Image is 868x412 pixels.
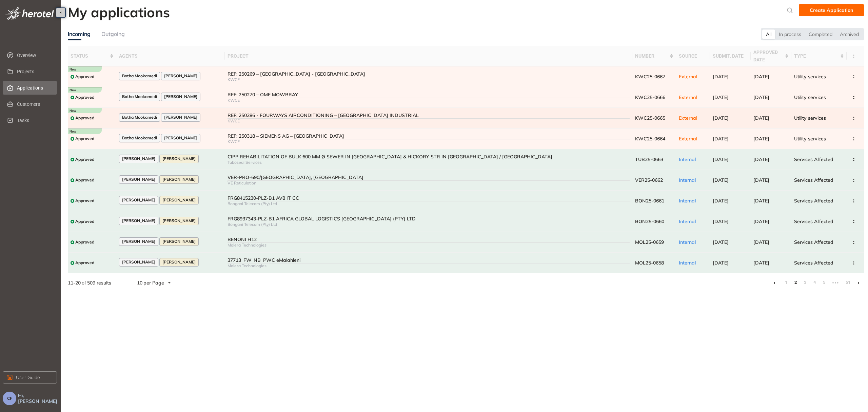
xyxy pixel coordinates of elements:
[228,175,630,180] div: VER-PRO-690/[GEOGRAPHIC_DATA], [GEOGRAPHIC_DATA]
[713,74,729,80] span: [DATE]
[17,65,52,78] span: Projects
[68,46,116,66] th: status
[753,94,769,100] span: [DATE]
[753,177,769,183] span: [DATE]
[17,114,52,127] span: Tasks
[228,98,630,103] div: KWCE
[635,115,665,121] span: KWC25-0665
[679,198,696,204] span: Internal
[794,156,833,162] span: Services Affected
[713,218,729,224] span: [DATE]
[762,30,775,39] div: All
[679,177,696,183] span: Internal
[844,277,850,288] a: 51
[799,4,864,16] button: Create Application
[7,396,12,401] span: CF
[794,218,833,224] span: Services Affected
[753,115,769,121] span: [DATE]
[17,81,52,95] span: Applications
[821,277,827,288] li: 5
[769,277,780,288] li: Previous Page
[713,239,729,245] span: [DATE]
[679,115,697,121] span: External
[122,94,157,99] span: Botha Mookamedi
[122,74,157,78] span: Botha Mookamedi
[713,198,729,204] span: [DATE]
[753,48,784,63] span: approved date
[228,222,630,227] div: Bongani Telecom (Pty) Ltd
[68,30,91,38] div: Incoming
[794,260,833,266] span: Services Affected
[836,30,863,39] div: Archived
[635,94,665,100] span: KWC25-0666
[635,156,663,162] span: TUB25-0663
[17,97,52,111] span: Customers
[753,136,769,142] span: [DATE]
[228,243,630,248] div: Molera Technologies
[794,115,826,121] span: Utility services
[783,277,789,288] li: 1
[228,139,630,144] div: KWCE
[122,260,155,264] span: [PERSON_NAME]
[116,46,225,66] th: agents
[122,198,155,202] span: [PERSON_NAME]
[792,277,799,288] li: 2
[228,92,630,98] div: REF: 250270 – OMF MOWBRAY
[164,74,197,78] span: [PERSON_NAME]
[122,136,157,140] span: Botha Mookamedi
[228,257,630,263] div: 37713_FW_NB_PWC eMalahleni
[635,136,665,142] span: KWC25-0664
[57,279,122,287] div: of
[228,263,630,268] div: Molera Technologies
[794,239,833,245] span: Services Affected
[228,201,630,206] div: Bongani Telecom (Pty) Ltd
[679,156,696,162] span: Internal
[162,156,196,161] span: [PERSON_NAME]
[75,157,94,162] span: Approved
[228,71,630,77] div: REF: 250269 – [GEOGRAPHIC_DATA] - [GEOGRAPHIC_DATA]
[162,177,196,182] span: [PERSON_NAME]
[853,277,864,288] li: Next Page
[225,46,632,66] th: project
[75,198,94,203] span: Approved
[18,393,58,404] span: Hi, [PERSON_NAME]
[635,260,664,266] span: MOL25-0658
[753,156,769,162] span: [DATE]
[710,46,751,66] th: submit. date
[122,177,155,182] span: [PERSON_NAME]
[75,240,94,244] span: Approved
[228,195,630,201] div: FRG8415230-PLZ-B1 AV8 IT CC
[71,52,108,60] span: status
[794,94,826,100] span: Utility services
[635,198,664,204] span: BON25-0661
[794,198,833,204] span: Services Affected
[679,260,696,266] span: Internal
[794,177,833,183] span: Services Affected
[753,218,769,224] span: [DATE]
[794,74,826,80] span: Utility services
[228,181,630,185] div: VE Reticulation
[75,74,94,79] span: Approved
[811,277,818,288] a: 4
[68,4,170,20] h2: My applications
[228,237,630,242] div: BENONI H12
[228,216,630,222] div: FRG8937343-PLZ-B1 AFRICA GLOBAL LOGISTICS [GEOGRAPHIC_DATA] (PTY) LTD
[753,198,769,204] span: [DATE]
[713,94,729,100] span: [DATE]
[679,94,697,100] span: External
[794,136,826,142] span: Utility services
[844,277,850,288] li: 51
[713,115,729,121] span: [DATE]
[802,277,808,288] a: 3
[5,7,54,20] img: logo
[751,46,791,66] th: approved date
[794,52,839,60] span: type
[676,46,710,66] th: source
[164,94,197,99] span: [PERSON_NAME]
[75,178,94,182] span: Approved
[228,119,630,123] div: KWCE
[164,136,197,140] span: [PERSON_NAME]
[17,48,52,62] span: Overview
[679,239,696,245] span: Internal
[164,115,197,120] span: [PERSON_NAME]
